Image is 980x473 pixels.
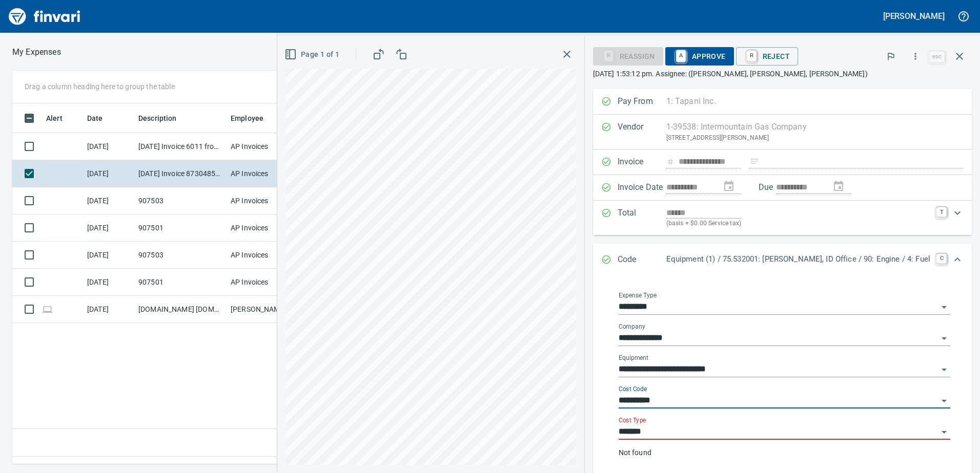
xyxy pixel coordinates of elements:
[593,201,972,235] div: Expand
[881,8,947,24] button: [PERSON_NAME]
[880,45,902,68] button: Flag
[619,417,646,423] label: Cost Type
[6,4,83,29] img: Finvari
[619,386,647,392] label: Cost Code
[25,81,175,92] p: Drag a column heading here to group the table
[593,69,972,79] p: [DATE] 1:53:12 pm. Assignee: ([PERSON_NAME], [PERSON_NAME], [PERSON_NAME])
[937,300,951,314] button: Open
[227,133,303,160] td: AP Invoices
[83,269,134,296] td: [DATE]
[134,133,227,160] td: [DATE] Invoice 6011 from Financial Products & Services, Inc (FPS) (1-39444)
[83,187,134,214] td: [DATE]
[138,112,177,124] span: Description
[665,47,734,66] button: AApprove
[12,46,61,58] nav: breadcrumb
[736,47,798,66] button: RReject
[937,394,951,408] button: Open
[87,112,116,124] span: Date
[134,269,227,296] td: 907501
[134,160,227,187] td: [DATE] Invoice 873048506691025 from Intermountain Gas Company (1-39538)
[83,296,134,323] td: [DATE]
[83,242,134,269] td: [DATE]
[937,331,951,346] button: Open
[936,207,947,217] a: T
[744,48,790,65] span: Reject
[937,362,951,377] button: Open
[227,296,303,323] td: [PERSON_NAME]
[619,447,950,458] p: Not found
[593,51,663,60] div: Reassign
[937,425,951,439] button: Open
[46,112,76,124] span: Alert
[287,48,339,61] span: Page 1 of 1
[42,306,53,312] span: Online transaction
[83,133,134,160] td: [DATE]
[227,187,303,214] td: AP Invoices
[87,112,103,124] span: Date
[282,45,343,64] button: Page 1 of 1
[666,253,930,265] p: Equipment (1) / 75.532001: [PERSON_NAME], ID Office / 90: Engine / 4: Fuel
[666,219,930,229] p: (basis + $0.00 Service tax)
[904,45,927,68] button: More
[227,214,303,242] td: AP Invoices
[618,253,666,267] p: Code
[676,50,686,61] a: A
[227,160,303,187] td: AP Invoices
[134,242,227,269] td: 907503
[883,11,945,21] h5: [PERSON_NAME]
[134,214,227,242] td: 907501
[231,112,277,124] span: Employee
[747,50,757,61] a: R
[929,51,945,62] a: esc
[619,292,657,298] label: Expense Type
[134,296,227,323] td: [DOMAIN_NAME] [DOMAIN_NAME][URL] WA
[936,253,947,264] a: C
[618,207,666,229] p: Total
[673,48,726,65] span: Approve
[227,269,303,296] td: AP Invoices
[83,214,134,242] td: [DATE]
[138,112,190,124] span: Description
[619,355,648,361] label: Equipment
[231,112,263,124] span: Employee
[593,243,972,277] div: Expand
[83,160,134,187] td: [DATE]
[12,46,61,58] p: My Expenses
[619,324,645,330] label: Company
[134,187,227,214] td: 907503
[227,242,303,269] td: AP Invoices
[927,44,972,69] span: Close invoice
[46,112,63,124] span: Alert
